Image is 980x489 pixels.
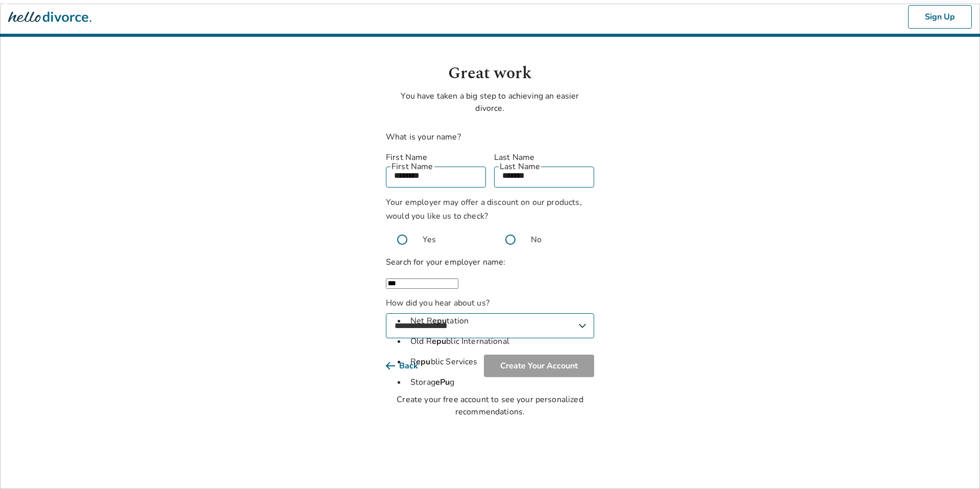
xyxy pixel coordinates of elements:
label: How did you hear about us? [386,297,594,338]
label: What is your name? [386,131,461,143]
li: Net R tation [406,311,594,331]
label: Last Name [494,151,594,164]
button: Sign Up [908,5,972,29]
iframe: Chat Widget [929,440,980,489]
li: Old R blic International [406,331,594,352]
li: R blic Services [406,352,594,372]
strong: epu [432,315,447,327]
li: Storag g [406,372,594,392]
strong: ePu [435,377,450,388]
p: You have taken a big step to achieving an easier divorce. [386,90,594,114]
div: Create your free account to see your personalized recommendations. [386,393,594,418]
span: Your employer may offer a discount on our products, would you like us to check? [386,197,582,222]
span: No [531,234,542,246]
span: Yes [423,234,436,246]
label: First Name [386,151,486,164]
h1: Great work [386,61,594,86]
strong: epu [432,336,446,347]
strong: epu [416,356,430,367]
label: Search for your employer name: [386,257,506,268]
